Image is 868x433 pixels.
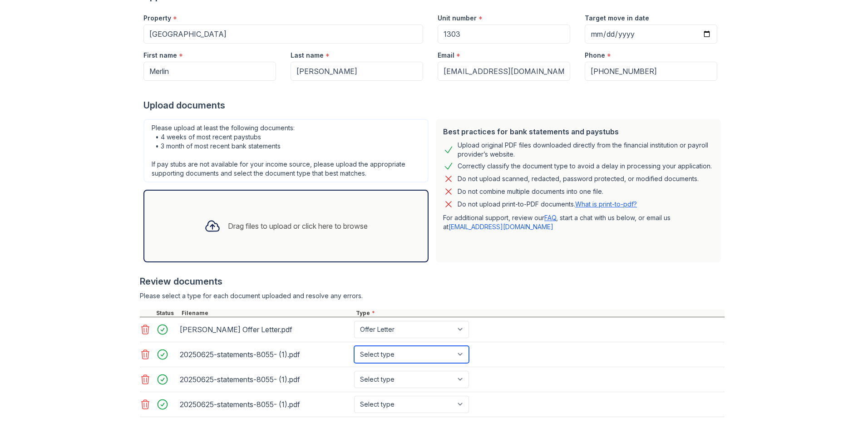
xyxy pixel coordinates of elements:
[544,214,556,221] a: FAQ
[585,51,605,60] label: Phone
[228,221,368,231] div: Drag files to upload or click here to browse
[143,119,429,182] div: Please upload at least the following documents: • 4 weeks of most recent paystubs • 3 month of mo...
[458,173,699,184] div: Do not upload scanned, redacted, password protected, or modified documents.
[443,213,714,231] p: For additional support, review our , start a chat with us below, or email us at
[458,141,714,159] div: Upload original PDF files downloaded directly from the financial institution or payroll provider’...
[443,126,714,137] div: Best practices for bank statements and paystubs
[458,161,712,172] div: Correctly classify the document type to avoid a delay in processing your application.
[575,200,637,208] a: What is print-to-pdf?
[180,372,350,387] div: 20250625-statements-8055- (1).pdf
[458,200,637,209] p: Do not upload print-to-PDF documents.
[585,14,649,23] label: Target move in date
[140,275,725,288] div: Review documents
[180,347,350,362] div: 20250625-statements-8055- (1).pdf
[140,291,725,300] div: Please select a type for each document uploaded and resolve any errors.
[438,14,477,23] label: Unit number
[291,51,324,60] label: Last name
[180,397,350,412] div: 20250625-statements-8055- (1).pdf
[180,322,350,337] div: [PERSON_NAME] Offer Letter.pdf
[180,310,354,317] div: Filename
[449,223,553,231] a: [EMAIL_ADDRESS][DOMAIN_NAME]
[143,14,171,23] label: Property
[458,186,603,197] div: Do not combine multiple documents into one file.
[143,99,725,112] div: Upload documents
[154,310,180,317] div: Status
[354,310,725,317] div: Type
[438,51,454,60] label: Email
[143,51,177,60] label: First name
